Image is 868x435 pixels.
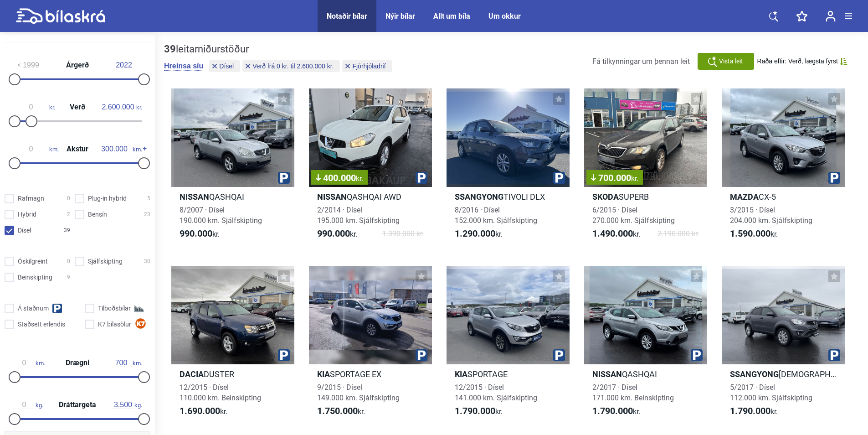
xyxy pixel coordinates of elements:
[327,12,367,21] a: Notaðir bílar
[592,406,640,417] span: kr.
[385,12,415,21] a: Nýir bílar
[242,60,340,72] button: Verð frá 0 kr. til 2.600.000 kr.
[455,228,495,239] b: 1.290.000
[67,210,70,219] span: 2
[691,349,703,361] img: parking.png
[382,228,424,239] span: 1.390.000 kr.
[447,266,570,425] a: KiaSPORTAGE12/2015 · Dísel141.000 km. Sjálfskipting1.790.000kr.
[584,192,707,202] h2: SUPERB
[67,194,70,203] span: 0
[171,369,294,379] h2: DUSTER
[13,103,55,111] span: kr.
[584,88,707,248] a: 700.000kr.SkodaSUPERB6/2015 · Dísel270.000 km. Sjálfskipting1.490.000kr.2.190.000 kr.
[592,228,640,239] span: kr.
[309,192,432,202] h2: QASHQAI AWD
[592,369,622,379] b: Nissan
[96,145,142,153] span: km.
[592,383,674,402] span: 2/2017 · Dísel 171.000 km. Beinskipting
[64,62,91,69] span: Árgerð
[730,192,759,202] b: Mazda
[144,257,150,266] span: 30
[317,405,358,416] b: 1.750.000
[171,266,294,425] a: DaciaDUSTER12/2015 · Dísel110.000 km. Beinskipting1.690.000kr.
[657,228,699,239] span: 2.190.000 kr.
[584,266,707,425] a: NissanQASHQAI2/2017 · Dísel171.000 km. Beinskipting1.790.000kr.
[455,406,503,417] span: kr.
[98,304,131,313] span: Tilboðsbílar
[67,273,70,282] span: 9
[722,192,845,202] h2: CX-5
[67,257,70,266] span: 0
[13,145,59,153] span: km.
[722,266,845,425] a: Ssangyong[DEMOGRAPHIC_DATA]5/2017 · Dísel112.000 km. Sjálfskipting1.790.000kr.
[828,172,840,184] img: parking.png
[88,210,107,219] span: Bensín
[455,206,537,225] span: 8/2016 · Dísel 152.000 km. Sjálfskipting
[180,228,220,239] span: kr.
[18,320,65,329] span: Staðsett erlendis
[18,257,48,266] span: Óskilgreint
[356,174,363,183] span: kr.
[553,349,565,361] img: parking.png
[455,405,495,416] b: 1.790.000
[730,206,812,225] span: 3/2015 · Dísel 204.000 km. Sjálfskipting
[592,206,675,225] span: 6/2015 · Dísel 270.000 km. Sjálfskipting
[352,63,385,69] span: Fjórhjóladrif
[433,12,470,21] a: Allt um bíla
[110,359,142,367] span: km.
[13,359,45,367] span: km.
[18,226,31,235] span: Dísel
[730,383,812,402] span: 5/2017 · Dísel 112.000 km. Sjálfskipting
[317,228,357,239] span: kr.
[180,206,262,225] span: 8/2007 · Dísel 190.000 km. Sjálfskipting
[63,359,92,367] span: Drægni
[416,349,427,361] img: parking.png
[757,57,847,65] button: Raða eftir: Verð, lægsta fyrst
[455,228,503,239] span: kr.
[309,88,432,248] a: 400.000kr.NissanQASHQAI AWD2/2014 · Dísel195.000 km. Sjálfskipting990.000kr.1.390.000 kr.
[584,369,707,379] h2: QASHQAI
[18,304,49,313] span: Á staðnum
[180,383,261,402] span: 12/2015 · Dísel 110.000 km. Beinskipting
[67,104,87,111] span: Verð
[18,273,52,282] span: Beinskipting
[730,228,770,239] b: 1.590.000
[631,174,638,183] span: kr.
[180,405,220,416] b: 1.690.000
[219,63,234,69] span: Dísel
[278,172,290,184] img: parking.png
[730,406,778,417] span: kr.
[553,172,565,184] img: parking.png
[342,60,392,72] button: Fjórhjóladrif
[592,57,690,66] span: Fá tilkynningar um þennan leit
[144,210,150,219] span: 23
[64,145,91,153] span: Akstur
[722,88,845,248] a: MazdaCX-53/2015 · Dísel204.000 km. Sjálfskipting1.590.000kr.
[317,228,350,239] b: 990.000
[592,228,633,239] b: 1.490.000
[316,173,363,182] span: 400.000
[592,192,619,202] b: Skoda
[98,320,131,329] span: K7 bílasölur
[719,57,743,66] span: Vista leit
[447,369,570,379] h2: SPORTAGE
[164,62,203,71] button: Hreinsa síu
[591,173,638,182] span: 700.000
[112,401,142,409] span: kg.
[278,349,290,361] img: parking.png
[317,369,330,379] b: Kia
[180,406,227,417] span: kr.
[828,349,840,361] img: parking.png
[722,369,845,379] h2: [DEMOGRAPHIC_DATA]
[488,12,521,21] a: Um okkur
[730,369,779,379] b: Ssangyong
[455,192,503,202] b: Ssangyong
[180,192,209,202] b: Nissan
[317,406,365,417] span: kr.
[147,194,150,203] span: 5
[88,194,127,203] span: Plug-in hybrid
